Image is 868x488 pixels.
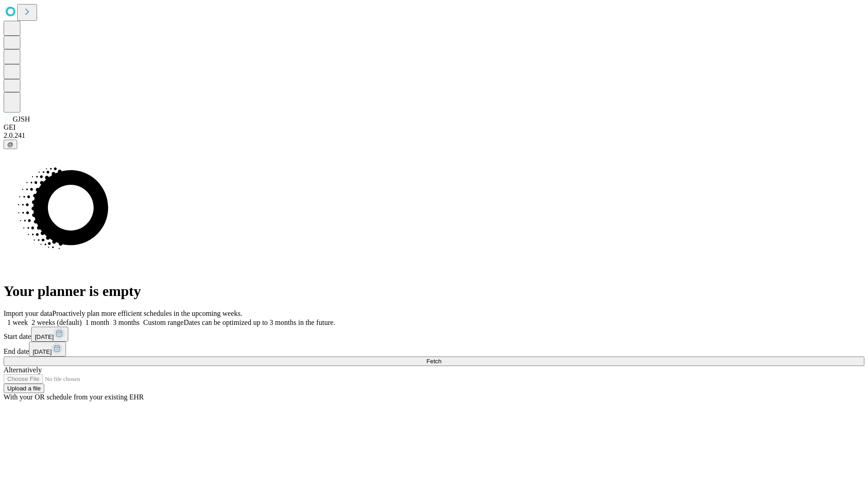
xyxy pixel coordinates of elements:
h1: Your planner is empty [4,283,864,300]
div: 2.0.241 [4,131,864,140]
span: 2 weeks (default) [32,319,82,326]
span: Dates can be optimized up to 3 months in the future. [184,319,335,326]
button: @ [4,140,17,149]
span: Fetch [426,358,441,365]
span: With your OR schedule from your existing EHR [4,393,144,401]
button: Fetch [4,357,864,366]
div: End date [4,342,864,357]
div: Start date [4,327,864,342]
span: [DATE] [35,333,54,340]
span: [DATE] [33,348,52,355]
span: 1 month [85,319,109,326]
span: Custom range [143,319,184,326]
span: GJSH [13,115,30,123]
div: GEI [4,123,864,131]
span: @ [7,141,14,148]
span: Alternatively [4,366,42,374]
span: Import your data [4,310,52,317]
button: [DATE] [31,327,68,342]
span: 3 months [113,319,140,326]
button: [DATE] [29,342,66,357]
span: 1 week [7,319,28,326]
button: Upload a file [4,384,44,393]
span: Proactively plan more efficient schedules in the upcoming weeks. [52,310,242,317]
